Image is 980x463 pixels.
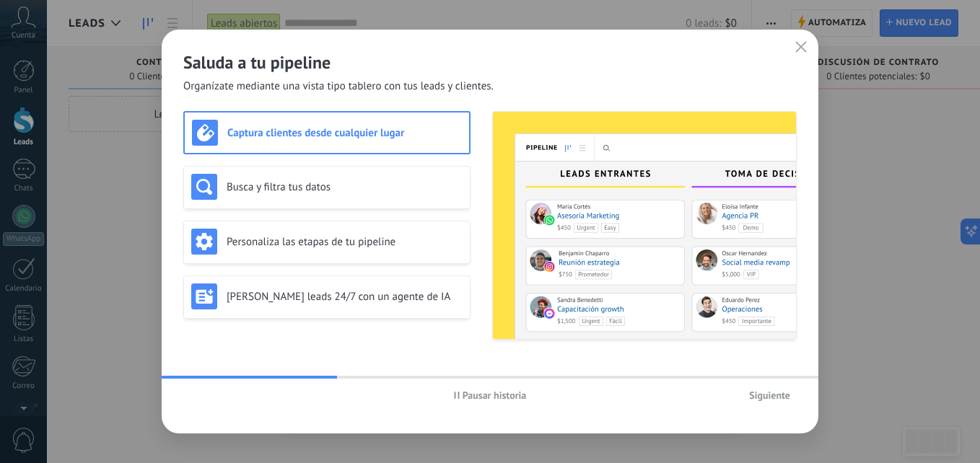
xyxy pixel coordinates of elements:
[743,384,797,406] button: Siguiente
[183,79,494,94] span: Organízate mediante una vista tipo tablero con tus leads y clientes.
[447,384,533,406] button: Pausar historia
[227,290,463,304] h3: [PERSON_NAME] leads 24/7 con un agente de IA
[183,51,797,74] h2: Saluda a tu pipeline
[227,126,462,140] h3: Captura clientes desde cualquier lugar
[227,180,463,194] h3: Busca y filtra tus datos
[227,235,463,249] h3: Personaliza las etapas de tu pipeline
[463,390,527,400] span: Pausar historia
[749,390,790,400] span: Siguiente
